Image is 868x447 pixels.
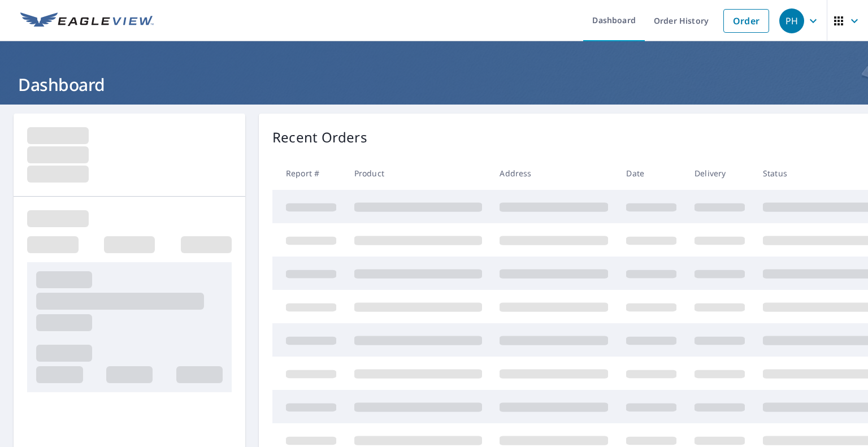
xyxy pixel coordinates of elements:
th: Delivery [685,157,754,190]
th: Product [345,157,491,190]
th: Address [491,157,617,190]
th: Date [617,157,685,190]
h1: Dashboard [14,73,854,96]
th: Report # [272,157,345,190]
p: Recent Orders [272,127,367,147]
div: PH [779,8,804,33]
img: EV Logo [20,12,154,29]
a: Order [723,9,769,33]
